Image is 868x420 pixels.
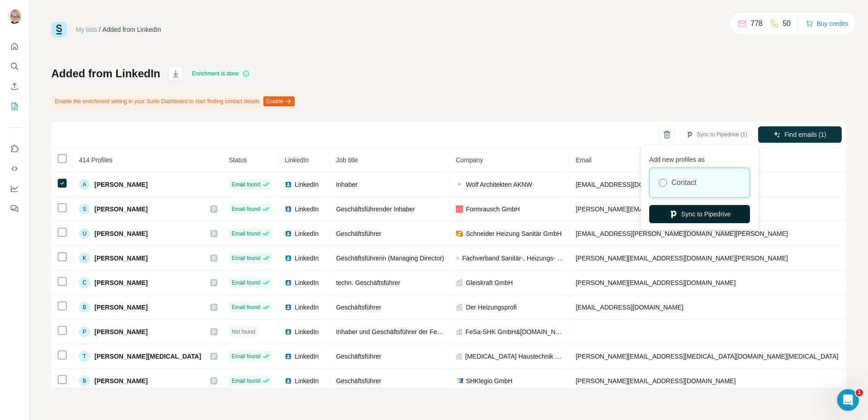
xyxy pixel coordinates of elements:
span: LinkedIn [295,327,319,336]
span: Geschäftsführer [336,353,381,360]
a: My lists [76,26,97,33]
div: P [79,326,90,337]
span: Fachverband Sanitär-, Heizungs- und Klimatechnik [GEOGRAPHIC_DATA] [462,254,564,263]
button: Enable [263,96,295,106]
button: Feedback [7,200,22,217]
span: LinkedIn [295,278,319,287]
img: company-logo [456,230,463,237]
span: Email found [232,254,260,262]
div: Added from LinkedIn [103,25,161,34]
button: Buy credits [806,17,848,30]
span: LinkedIn [285,156,309,164]
span: Find emails (1) [784,130,827,139]
span: Geschäftsführer [336,377,381,385]
div: S [79,204,90,215]
span: LinkedIn [295,205,319,214]
button: Use Surfe API [7,160,22,177]
div: B [79,375,90,386]
img: LinkedIn logo [285,181,292,188]
button: Quick start [7,38,22,55]
iframe: Intercom live chat [837,389,859,411]
img: LinkedIn logo [285,255,292,262]
span: [PERSON_NAME][MEDICAL_DATA] [94,352,201,361]
button: My lists [7,98,22,115]
span: [PERSON_NAME][EMAIL_ADDRESS][DOMAIN_NAME] [576,279,735,286]
div: U [79,228,90,239]
span: techn. Geschäftsführer [336,279,400,286]
span: [PERSON_NAME][EMAIL_ADDRESS][DOMAIN_NAME] [576,205,735,213]
span: LinkedIn [295,352,319,361]
span: Email found [232,377,260,385]
span: Not found [232,328,255,336]
span: SHKlegio GmbH [466,376,513,385]
div: Enrichment is done [189,68,252,79]
span: Gleiskraft GmbH [466,278,513,287]
span: Geschäftsführer [336,304,381,311]
button: Sync to Pipedrive (1) [680,128,754,141]
span: [PERSON_NAME] [94,303,148,312]
img: Avatar [7,9,22,24]
span: Wolf Architekten AKNW [466,180,532,189]
h1: Added from LinkedIn [51,66,160,81]
span: [EMAIL_ADDRESS][PERSON_NAME][DOMAIN_NAME][PERSON_NAME] [576,230,788,237]
span: [PERSON_NAME] [94,205,148,214]
span: [PERSON_NAME] [94,278,148,287]
span: Inhaber [336,181,357,188]
span: Formrausch GmbH [466,205,520,214]
img: LinkedIn logo [285,230,292,237]
span: [EMAIL_ADDRESS][DOMAIN_NAME] [576,304,683,311]
div: T [79,351,90,362]
span: Email found [232,230,260,238]
span: Geschäftsführer [336,230,381,237]
span: [PERSON_NAME] [94,327,148,336]
div: A [79,179,90,190]
span: [PERSON_NAME][EMAIL_ADDRESS][MEDICAL_DATA][DOMAIN_NAME][MEDICAL_DATA] [576,353,838,360]
div: K [79,253,90,264]
span: LinkedIn [295,376,319,385]
img: company-logo [456,181,463,188]
span: [PERSON_NAME] [94,254,148,263]
span: [PERSON_NAME] [94,229,148,238]
span: Email found [232,352,260,360]
button: Search [7,58,22,75]
div: C [79,277,90,288]
button: Use Surfe on LinkedIn [7,140,22,157]
span: Email found [232,303,260,311]
span: [PERSON_NAME][EMAIL_ADDRESS][DOMAIN_NAME][PERSON_NAME] [576,255,788,262]
span: 414 Profiles [79,156,113,164]
img: LinkedIn logo [285,304,292,311]
span: Geschäftsführender Inhaber [336,205,415,213]
span: Job title [336,156,358,164]
img: LinkedIn logo [285,205,292,213]
span: Geschäftsführerin (Managing Director) [336,255,444,262]
span: [PERSON_NAME] [94,180,148,189]
p: 778 [750,18,763,29]
span: 1 [856,389,863,396]
span: Email [576,156,592,164]
div: B [79,302,90,313]
span: Inhaber und Geschäftsführer der FeSa-SHK GmbH&[DOMAIN_NAME] [336,328,535,335]
li: / [99,25,101,34]
p: Add new profiles as [649,151,750,164]
span: LinkedIn [295,303,319,312]
img: LinkedIn logo [285,279,292,286]
button: Dashboard [7,180,22,197]
span: LinkedIn [295,229,319,238]
span: Email found [232,279,260,287]
img: LinkedIn logo [285,377,292,385]
label: Contact [671,177,696,188]
img: LinkedIn logo [285,353,292,360]
img: company-logo [456,205,463,213]
span: LinkedIn [295,180,319,189]
button: Find emails (1) [758,126,842,143]
button: Sync to Pipedrive [649,205,750,223]
img: Surfe Logo [51,22,67,37]
span: [MEDICAL_DATA] Haustechnik GmbH [465,352,564,361]
img: LinkedIn logo [285,328,292,335]
span: [PERSON_NAME][EMAIL_ADDRESS][DOMAIN_NAME] [576,377,735,385]
span: Email found [232,205,260,213]
span: Der Heizungsprofi [466,303,517,312]
div: Enable the enrichment setting in your Surfe Dashboard to start finding contact details [51,94,296,109]
span: Status [229,156,247,164]
span: Company [456,156,483,164]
